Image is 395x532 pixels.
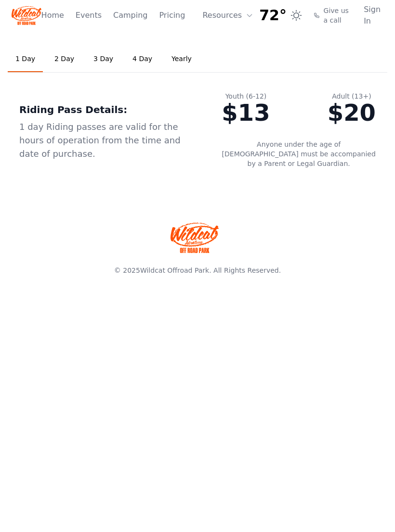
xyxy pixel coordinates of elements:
[19,103,198,116] div: Riding Pass Details:
[171,222,219,253] img: Wildcat Offroad park
[259,7,287,24] span: 72°
[114,266,281,274] span: © 2025 . All Rights Reserved.
[328,91,376,101] div: Adult (13+)
[364,4,383,27] a: Sign In
[140,266,209,274] a: Wildcat Offroad Park
[328,101,376,124] div: $20
[86,46,121,72] a: 3 Day
[222,139,376,168] p: Anyone under the age of [DEMOGRAPHIC_DATA] must be accompanied by a Parent or Legal Guardian.
[164,46,199,72] a: Yearly
[197,6,259,25] button: Resources
[76,10,102,21] a: Events
[47,46,82,72] a: 2 Day
[314,6,352,25] a: Give us a call
[12,4,41,27] img: Wildcat Logo
[159,10,185,21] a: Pricing
[8,46,43,72] a: 1 Day
[41,10,64,21] a: Home
[222,101,270,124] div: $13
[125,46,160,72] a: 4 Day
[222,91,270,101] div: Youth (6-12)
[19,120,198,161] div: 1 day Riding passes are valid for the hours of operation from the time and date of purchase.
[324,6,353,25] span: Give us a call
[113,10,147,21] a: Camping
